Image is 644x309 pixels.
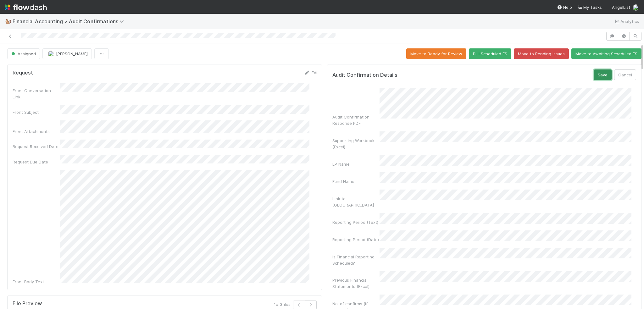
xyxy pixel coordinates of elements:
[612,5,630,10] span: AngelList
[571,48,641,59] button: Move to Awaiting Scheduled FS
[42,48,92,59] button: [PERSON_NAME]
[13,18,127,25] span: Financial Accounting > Audit Confirmations
[13,143,60,150] div: Request Received Date
[13,128,60,135] div: Front Attachments
[332,254,380,266] div: Is Financial Reporting Scheduled?
[332,219,380,225] div: Reporting Period (Text)
[332,114,380,126] div: Audit Confirmation Response PDF
[332,277,380,290] div: Previous Financial Statements (Excel)
[557,4,572,10] div: Help
[13,279,60,285] div: Front Body Text
[48,51,54,57] img: avatar_e5ec2f5b-afc7-4357-8cf1-2139873d70b1.png
[13,87,60,100] div: Front Conversation Link
[594,69,612,80] button: Save
[406,48,466,59] button: Move to Ready for Review
[5,2,47,13] img: logo-inverted-e16ddd16eac7371096b0.svg
[332,178,380,185] div: Fund Name
[56,51,88,56] span: [PERSON_NAME]
[7,48,40,59] button: Assigned
[304,70,319,75] a: Edit
[577,4,602,10] a: My Tasks
[332,161,380,167] div: LP Name
[13,159,60,165] div: Request Due Date
[13,109,60,115] div: Front Subject
[5,19,11,24] span: 🐿️
[633,4,639,11] img: avatar_e5ec2f5b-afc7-4357-8cf1-2139873d70b1.png
[10,51,36,56] span: Assigned
[614,69,636,80] button: Cancel
[577,5,602,10] span: My Tasks
[469,48,511,59] button: Pull Scheduled FS
[332,236,380,243] div: Reporting Period (Date)
[332,196,380,208] div: Link to [GEOGRAPHIC_DATA]
[332,137,380,150] div: Supporting Workbook (Excel)
[514,48,569,59] button: Move to Pending Issues
[614,18,639,25] a: Analytics
[332,72,397,78] h5: Audit Confirmation Details
[274,301,291,307] span: 1 of 3 files
[13,70,33,76] h5: Request
[13,301,42,307] h5: File Preview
